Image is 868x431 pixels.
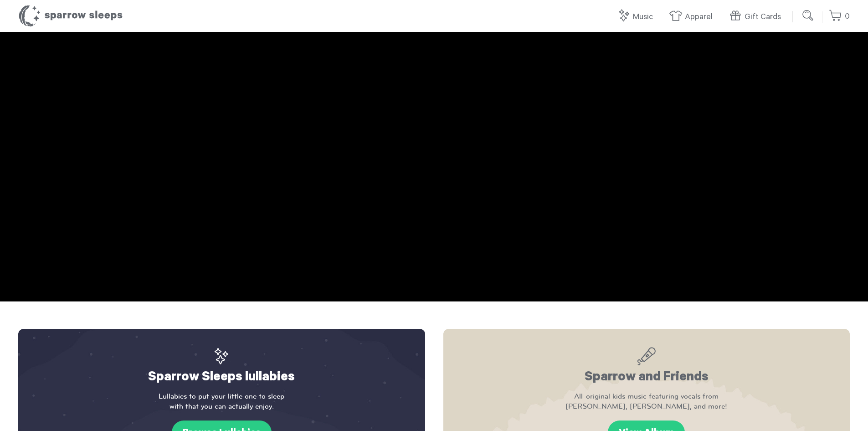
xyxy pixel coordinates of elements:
[36,391,407,412] p: Lullabies to put your little one to sleep
[36,347,407,387] h2: Sparrow Sleeps lullabies
[729,7,786,27] a: Gift Cards
[462,347,832,387] h2: Sparrow and Friends
[18,5,123,27] h1: Sparrow Sleeps
[36,401,407,411] span: with that you can actually enjoy.
[829,7,850,26] a: 0
[669,7,717,27] a: Apparel
[462,401,832,411] span: [PERSON_NAME], [PERSON_NAME], and more!
[799,6,817,25] input: Submit
[617,7,657,27] a: Music
[462,391,832,412] p: All-original kids music featuring vocals from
